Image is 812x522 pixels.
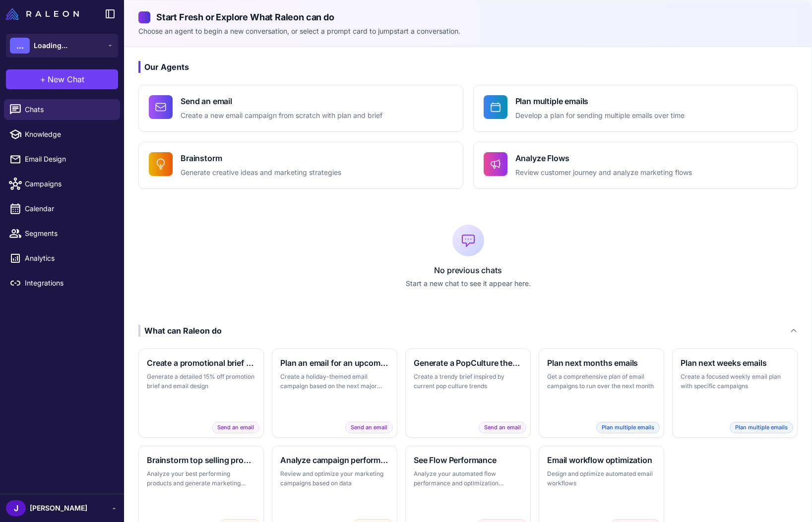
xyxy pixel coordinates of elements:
[6,69,118,89] button: +New Chat
[539,348,664,438] button: Plan next months emailsGet a comprehensive plan of email campaigns to run over the next monthPlan...
[479,422,526,433] span: Send an email
[473,142,798,189] button: Analyze FlowsReview customer journey and analyze marketing flows
[280,372,389,391] p: Create a holiday-themed email campaign based on the next major holiday
[25,228,112,239] span: Segments
[547,469,656,488] p: Design and optimize automated email workflows
[672,348,798,438] button: Plan next weeks emailsCreate a focused weekly email plan with specific campaignsPlan multiple emails
[280,454,389,466] h3: Analyze campaign performance
[25,203,112,214] span: Calendar
[212,422,259,433] span: Send an email
[280,469,389,488] p: Review and optimize your marketing campaigns based on data
[515,110,685,121] p: Develop a plan for sending multiple emails over time
[4,149,120,170] a: Email Design
[138,61,798,73] h3: Our Agents
[34,40,67,51] span: Loading...
[414,454,522,466] h3: See Flow Performance
[547,454,656,466] h3: Email workflow optimization
[138,26,798,37] p: Choose an agent to begin a new conversation, or select a prompt card to jumpstart a conversation.
[515,167,692,178] p: Review customer journey and analyze marketing flows
[414,357,522,369] h3: Generate a PopCulture themed brief
[4,174,120,194] a: Campaigns
[181,110,382,121] p: Create a new email campaign from scratch with plan and brief
[280,357,389,369] h3: Plan an email for an upcoming holiday
[681,357,789,369] h3: Plan next weeks emails
[596,422,660,433] span: Plan multiple emails
[4,223,120,244] a: Segments
[181,152,341,164] h4: Brainstorm
[25,178,112,189] span: Campaigns
[40,73,46,85] span: +
[681,372,789,391] p: Create a focused weekly email plan with specific campaigns
[25,104,112,115] span: Chats
[138,325,222,337] div: What can Raleon do
[147,454,255,466] h3: Brainstorm top selling products
[138,142,463,189] button: BrainstormGenerate creative ideas and marketing strategies
[6,500,26,516] div: J
[272,348,397,438] button: Plan an email for an upcoming holidayCreate a holiday-themed email campaign based on the next maj...
[414,372,522,391] p: Create a trendy brief inspired by current pop culture trends
[4,248,120,269] a: Analytics
[6,34,118,58] button: ...Loading...
[147,372,255,391] p: Generate a detailed 15% off promotion brief and email design
[181,95,382,107] h4: Send an email
[515,95,685,107] h4: Plan multiple emails
[138,10,798,24] h2: Start Fresh or Explore What Raleon can do
[414,469,522,488] p: Analyze your automated flow performance and optimization opportunities
[138,278,798,289] p: Start a new chat to see it appear here.
[30,503,87,514] span: [PERSON_NAME]
[138,264,798,276] p: No previous chats
[547,357,656,369] h3: Plan next months emails
[25,129,112,140] span: Knowledge
[138,348,264,438] button: Create a promotional brief and emailGenerate a detailed 15% off promotion brief and email designS...
[345,422,393,433] span: Send an email
[25,253,112,264] span: Analytics
[4,124,120,145] a: Knowledge
[405,348,531,438] button: Generate a PopCulture themed briefCreate a trendy brief inspired by current pop culture trendsSen...
[181,167,341,178] p: Generate creative ideas and marketing strategies
[473,85,798,132] button: Plan multiple emailsDevelop a plan for sending multiple emails over time
[4,273,120,293] a: Integrations
[4,198,120,219] a: Calendar
[10,38,30,54] div: ...
[147,357,255,369] h3: Create a promotional brief and email
[48,73,84,85] span: New Chat
[4,99,120,120] a: Chats
[6,8,79,20] img: Raleon Logo
[6,8,83,20] a: Raleon Logo
[138,85,463,132] button: Send an emailCreate a new email campaign from scratch with plan and brief
[730,422,793,433] span: Plan multiple emails
[147,469,255,488] p: Analyze your best performing products and generate marketing ideas
[25,278,112,289] span: Integrations
[25,154,112,165] span: Email Design
[515,152,692,164] h4: Analyze Flows
[547,372,656,391] p: Get a comprehensive plan of email campaigns to run over the next month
